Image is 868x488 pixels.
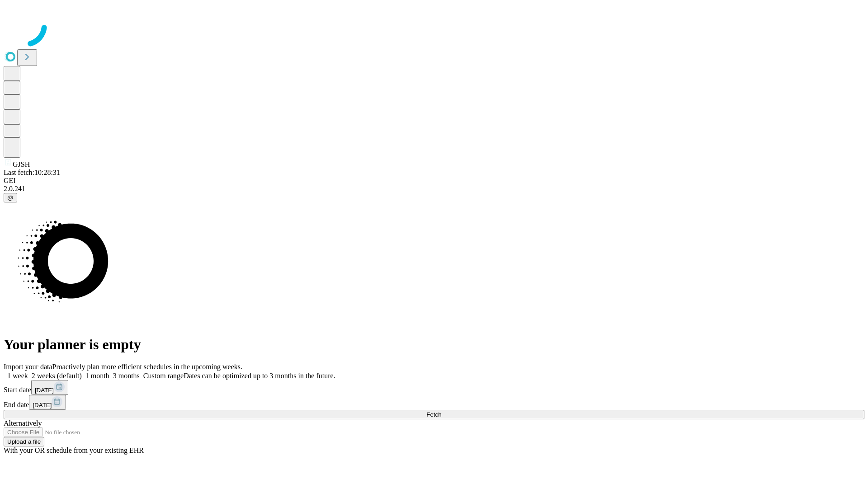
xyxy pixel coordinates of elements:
[29,395,66,410] button: [DATE]
[426,411,441,418] span: Fetch
[143,372,184,380] span: Custom range
[31,380,68,395] button: [DATE]
[4,336,864,353] h1: Your planner is empty
[4,177,864,185] div: GEI
[13,160,30,168] span: GJSH
[4,410,864,419] button: Fetch
[4,446,144,454] span: With your OR schedule from your existing EHR
[32,372,82,380] span: 2 weeks (default)
[113,372,140,380] span: 3 months
[7,372,28,380] span: 1 week
[4,437,44,446] button: Upload a file
[4,185,864,193] div: 2.0.241
[4,395,864,410] div: End date
[33,402,52,408] span: [DATE]
[7,194,14,201] span: @
[4,169,60,176] span: Last fetch: 10:28:31
[4,419,42,427] span: Alternatively
[4,193,17,202] button: @
[4,363,52,371] span: Import your data
[52,363,242,371] span: Proactively plan more efficient schedules in the upcoming weeks.
[184,372,335,380] span: Dates can be optimized up to 3 months in the future.
[4,380,864,395] div: Start date
[85,372,109,380] span: 1 month
[35,387,54,394] span: [DATE]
